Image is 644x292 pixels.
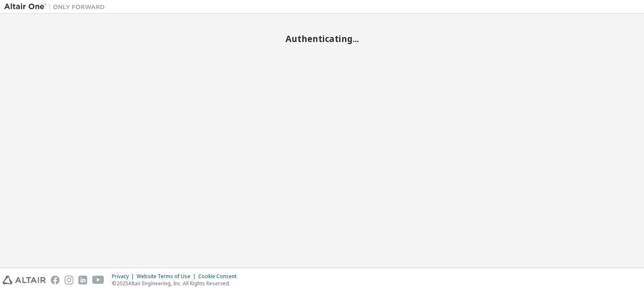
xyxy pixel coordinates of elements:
[112,273,137,280] div: Privacy
[78,276,87,284] img: linkedin.svg
[4,33,640,44] h2: Authenticating...
[112,280,241,287] p: © 2025 Altair Engineering, Inc. All Rights Reserved.
[198,273,241,280] div: Cookie Consent
[137,273,198,280] div: Website Terms of Use
[3,276,46,284] img: altair_logo.svg
[65,276,73,284] img: instagram.svg
[92,276,104,284] img: youtube.svg
[4,3,109,11] img: Altair One
[51,276,60,284] img: facebook.svg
